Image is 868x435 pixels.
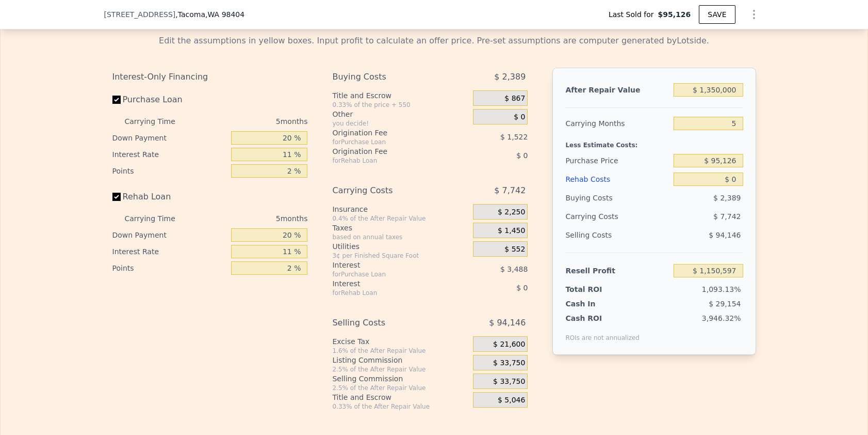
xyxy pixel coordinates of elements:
[205,10,244,19] span: , WA 98404
[112,260,227,276] div: Points
[175,9,244,20] span: , Tacoma
[516,151,528,160] span: $ 0
[332,365,469,374] div: 2.5% of the After Repair Value
[332,138,447,146] div: for Purchase Loan
[332,90,469,101] div: Title and Escrow
[104,9,176,20] span: [STREET_ADDRESS]
[713,212,741,221] span: $ 7,742
[196,210,308,227] div: 5 months
[494,68,526,86] span: $ 2,389
[565,299,630,309] div: Cash In
[332,68,447,86] div: Buying Costs
[565,313,640,323] div: Cash ROI
[565,207,630,226] div: Carrying Costs
[332,109,469,119] div: Other
[332,241,469,252] div: Utilities
[332,128,447,138] div: Origination Fee
[125,113,192,130] div: Carrying Time
[332,214,469,223] div: 0.4% of the After Repair Value
[493,340,525,349] span: $ 21,600
[709,300,741,308] span: $ 29,154
[504,245,525,254] span: $ 552
[332,223,469,233] div: Taxes
[565,133,743,151] div: Less Estimate Costs:
[112,193,121,201] input: Rehab Loan
[332,314,447,332] div: Selling Costs
[332,204,469,214] div: Insurance
[332,347,469,355] div: 1.6% of the After Repair Value
[565,151,669,170] div: Purchase Price
[500,133,528,141] span: $ 1,522
[565,226,669,244] div: Selling Costs
[658,9,691,20] span: $95,126
[112,227,227,243] div: Down Payment
[332,278,447,289] div: Interest
[565,323,640,342] div: ROIs are not annualized
[125,210,192,227] div: Carrying Time
[514,113,525,122] span: $ 0
[744,4,764,25] button: Show Options
[332,233,469,241] div: based on annual taxes
[332,181,447,200] div: Carrying Costs
[498,226,525,236] span: $ 1,450
[112,96,121,104] input: Purchase Loan
[332,392,469,402] div: Title and Escrow
[196,113,308,130] div: 5 months
[332,101,469,109] div: 0.33% of the price + 550
[332,119,469,128] div: you decide!
[112,35,756,47] div: Edit the assumptions in yellow boxes. Input profit to calculate an offer price. Pre-set assumptio...
[332,260,447,270] div: Interest
[112,243,227,260] div: Interest Rate
[112,130,227,146] div: Down Payment
[332,146,447,157] div: Origination Fee
[112,90,227,109] label: Purchase Loan
[565,170,669,189] div: Rehab Costs
[702,285,741,293] span: 1,093.13%
[504,94,525,103] span: $ 867
[332,289,447,297] div: for Rehab Loan
[489,314,526,332] span: $ 94,146
[709,231,741,239] span: $ 94,146
[332,336,469,347] div: Excise Tax
[332,374,469,384] div: Selling Commission
[332,252,469,260] div: 3¢ per Finished Square Foot
[332,270,447,278] div: for Purchase Loan
[565,114,669,133] div: Carrying Months
[112,146,227,163] div: Interest Rate
[494,181,526,200] span: $ 7,742
[332,355,469,365] div: Listing Commission
[332,157,447,165] div: for Rehab Loan
[565,284,630,294] div: Total ROI
[500,265,528,273] span: $ 3,488
[493,359,525,368] span: $ 33,750
[498,208,525,217] span: $ 2,250
[498,396,525,405] span: $ 5,046
[609,9,658,20] span: Last Sold for
[565,189,669,207] div: Buying Costs
[493,377,525,386] span: $ 33,750
[112,188,227,206] label: Rehab Loan
[699,5,735,24] button: SAVE
[112,68,308,86] div: Interest-Only Financing
[332,402,469,411] div: 0.33% of the After Repair Value
[332,384,469,392] div: 2.5% of the After Repair Value
[702,314,741,322] span: 3,946.32%
[565,81,669,99] div: After Repair Value
[516,284,528,292] span: $ 0
[713,194,741,202] span: $ 2,389
[565,261,669,280] div: Resell Profit
[112,163,227,179] div: Points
